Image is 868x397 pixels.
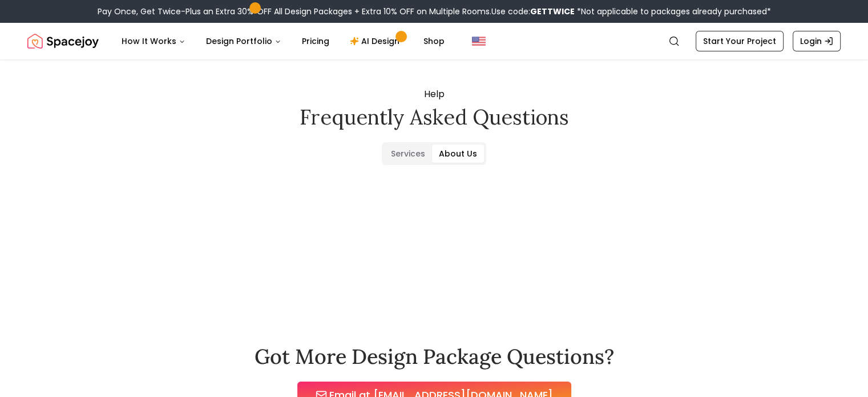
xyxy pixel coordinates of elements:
[112,30,195,53] button: How It Works
[491,6,575,17] span: Use code:
[78,106,790,129] h2: Frequently asked questions
[414,30,454,53] a: Shop
[696,31,784,51] a: Start Your Project
[341,30,412,53] a: AI Design
[575,6,771,17] span: *Not applicable to packages already purchased*
[293,30,338,53] a: Pricing
[432,145,484,163] button: About Us
[472,34,486,48] img: United States
[27,23,841,59] nav: Global
[793,31,841,51] a: Login
[98,6,771,17] div: Pay Once, Get Twice-Plus an Extra 30% OFF All Design Packages + Extra 10% OFF on Multiple Rooms.
[255,345,614,368] h2: Got More Design Package Questions?
[197,30,290,53] button: Design Portfolio
[530,6,575,17] b: GETTWICE
[27,30,99,53] img: Spacejoy Logo
[384,145,432,163] button: Services
[112,30,454,53] nav: Main
[78,87,790,129] div: Help
[27,30,99,53] a: Spacejoy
